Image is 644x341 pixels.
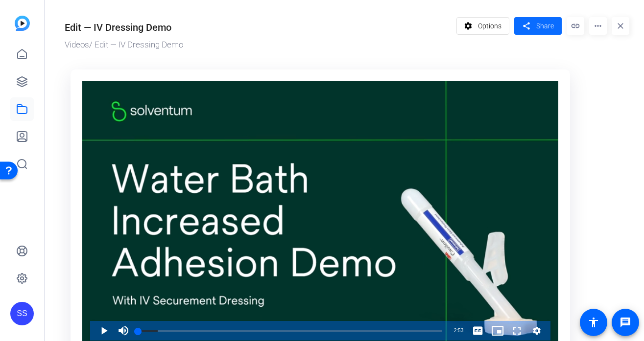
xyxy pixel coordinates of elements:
mat-icon: close [612,17,629,35]
a: Videos [65,40,89,49]
div: Edit — IV Dressing Demo [65,20,171,35]
mat-icon: settings [462,17,475,35]
div: SS [10,302,34,325]
button: Options [456,17,510,35]
mat-icon: accessibility [588,317,599,328]
button: Mute [114,321,133,341]
mat-icon: message [620,317,631,328]
button: Picture-in-Picture [488,321,507,341]
button: Play [94,321,114,341]
span: Share [536,21,554,31]
div: / Edit — IV Dressing Demo [65,39,452,51]
button: Share [514,17,562,35]
span: - [452,328,453,333]
button: Captions [468,321,488,341]
mat-icon: more_horiz [589,17,607,35]
span: 2:53 [454,328,463,333]
mat-icon: share [520,20,532,33]
mat-icon: link [567,17,584,35]
img: blue-gradient.svg [15,16,30,31]
button: Fullscreen [507,321,527,341]
span: Options [478,17,501,35]
div: Progress Bar [138,330,442,332]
